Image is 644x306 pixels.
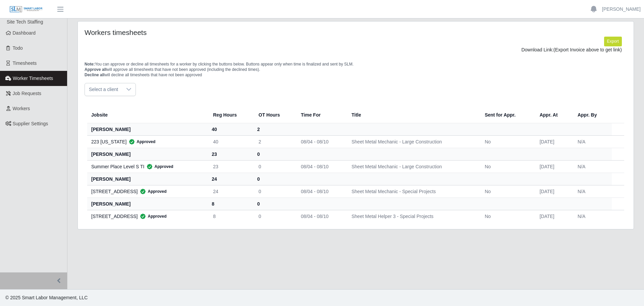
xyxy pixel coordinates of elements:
p: You can approve or decline all timesheets for a worker by clicking the buttons below. Buttons app... [85,61,627,78]
th: [PERSON_NAME] [87,123,208,135]
td: 08/04 - 08/10 [296,210,346,222]
th: OT Hours [253,107,296,123]
span: Approved [138,188,166,195]
td: 08/04 - 08/10 [296,160,346,173]
td: N/A [572,160,612,173]
div: Summer Place Level S TI [91,163,202,170]
td: No [479,135,534,148]
th: Jobsite [87,107,208,123]
span: Timesheets [13,60,37,66]
h4: Workers timesheets [85,28,305,37]
span: Supplier Settings [13,121,48,126]
span: Approved [126,138,155,145]
td: 0 [253,210,296,222]
td: 8 [208,210,253,222]
th: Title [346,107,479,123]
td: 23 [208,160,253,173]
span: Approve all [85,67,106,72]
span: (Export Invoice above to get link) [553,47,622,52]
td: No [479,160,534,173]
td: 0 [253,160,296,173]
th: 40 [208,123,253,135]
td: N/A [572,210,612,222]
td: [DATE] [534,135,572,148]
span: Decline all [85,73,104,77]
span: Select a client [85,83,122,96]
th: [PERSON_NAME] [87,148,208,160]
td: [DATE] [534,210,572,222]
th: Appr. By [572,107,612,123]
span: Approved [144,163,173,170]
th: Reg Hours [208,107,253,123]
th: 0 [253,148,296,160]
td: 08/04 - 08/10 [296,135,346,148]
span: Approved [138,213,166,220]
td: 0 [253,185,296,198]
th: Sent for Appr. [479,107,534,123]
th: [PERSON_NAME] [87,198,208,210]
th: 24 [208,173,253,185]
td: No [479,210,534,222]
td: [DATE] [534,160,572,173]
th: 0 [253,198,296,210]
span: Note: [85,62,95,67]
button: Export [604,37,622,46]
span: Job Requests [13,91,42,96]
span: Site Tech Staffing [7,19,43,25]
th: Time For [296,107,346,123]
span: Workers [13,106,30,111]
td: Sheet Metal Mechanic - Large Construction [346,135,479,148]
div: 223 [US_STATE] [91,138,202,145]
div: [STREET_ADDRESS] [91,213,202,220]
td: Sheet Metal Helper 3 - Special Projects [346,210,479,222]
img: SLM Logo [9,6,43,13]
th: 8 [208,198,253,210]
span: Todo [13,45,23,51]
th: 0 [253,173,296,185]
span: Dashboard [13,30,36,36]
span: © 2025 Smart Labor Management, LLC [5,295,88,300]
th: 23 [208,148,253,160]
th: 2 [253,123,296,135]
span: Worker Timesheets [13,76,53,81]
td: 2 [253,135,296,148]
td: 08/04 - 08/10 [296,185,346,198]
td: Sheet Metal Mechanic - Large Construction [346,160,479,173]
div: [STREET_ADDRESS] [91,188,202,195]
th: Appr. At [534,107,572,123]
td: N/A [572,185,612,198]
td: Sheet Metal Mechanic - Special Projects [346,185,479,198]
td: N/A [572,135,612,148]
td: 24 [208,185,253,198]
a: [PERSON_NAME] [602,6,641,13]
div: Download Link: [90,46,622,53]
td: [DATE] [534,185,572,198]
td: 40 [208,135,253,148]
th: [PERSON_NAME] [87,173,208,185]
td: No [479,185,534,198]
